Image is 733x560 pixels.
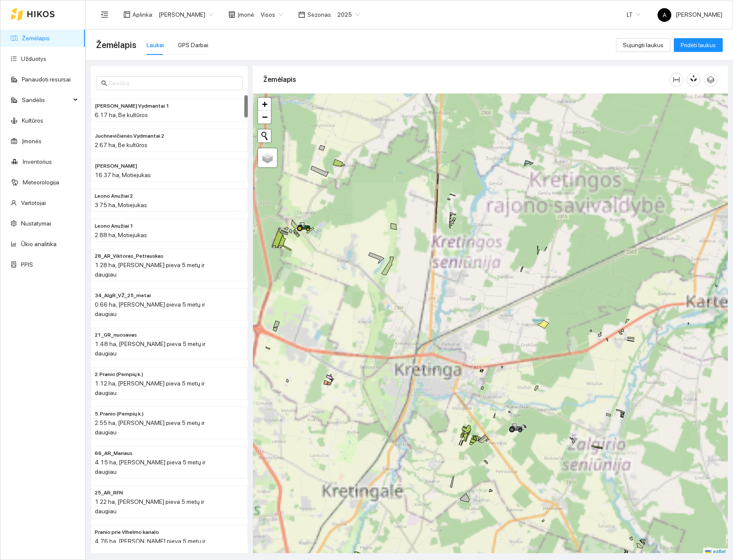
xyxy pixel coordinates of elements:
[674,38,723,52] button: Pridėti laukus
[95,292,151,300] span: 34_AlgR_VŽ_25_metai
[21,241,57,247] a: Ūkio analitika
[670,73,683,87] button: column-width
[95,528,159,536] span: Pranio prie Vlhelmo kanalo
[22,138,42,145] a: Įmonės
[23,179,59,186] a: Meteorologija
[95,232,147,238] span: 2.88 ha, Motiejukas
[101,11,108,18] span: menu-fold
[627,8,640,21] span: LT
[674,42,723,48] a: Pridėti laukus
[228,11,235,18] span: shop
[262,111,267,122] span: −
[670,76,683,83] span: column-width
[22,76,71,83] a: Panaudoti resursai
[705,549,726,555] a: Leaflet
[262,99,267,109] span: +
[95,489,123,497] span: 25_AR_RFN
[95,142,147,148] span: 2.67 ha, Be kultūros
[109,78,237,88] input: Paieška
[95,419,204,436] span: 2.55 ha, [PERSON_NAME] pieva 5 metų ir daugiau
[95,340,205,357] span: 1.48 ha, [PERSON_NAME] pieva 5 metų ir daugiau
[681,40,716,50] span: Pridėti laukus
[21,220,51,227] a: Nustatymai
[95,262,204,278] span: 1.28 ha, [PERSON_NAME] pieva 5 metų ir daugiau
[21,199,46,206] a: Vartotojai
[298,11,305,18] span: calendar
[21,261,33,268] a: PPIS
[95,301,205,317] span: 0.66 ha, [PERSON_NAME] pieva 5 metų ir daugiau
[616,38,670,52] button: Sujungti laukus
[616,42,670,48] a: Sujungti laukus
[178,40,208,50] div: GPS Darbai
[96,6,113,23] button: menu-fold
[95,498,204,515] span: 1.22 ha, [PERSON_NAME] pieva 5 metų ir daugiau
[21,55,46,62] a: Užduotys
[101,80,107,86] span: search
[22,35,50,42] a: Žemėlapis
[95,202,147,208] span: 3.75 ha, Motiejukas
[237,10,255,19] span: Įmonė :
[22,91,71,108] span: Sandėlis
[258,148,277,167] a: Layers
[307,10,332,19] span: Sezonas :
[95,459,205,475] span: 4.15 ha, [PERSON_NAME] pieva 5 metų ir daugiau
[658,11,722,18] span: [PERSON_NAME]
[95,162,137,170] span: Leono Lūgnaliai
[159,8,213,21] span: Andrius Rimgaila
[95,380,204,396] span: 1.12 ha, [PERSON_NAME] pieva 5 metų ir daugiau
[23,158,52,165] a: Inventorius
[95,222,133,230] span: Leono Anužiai 1
[95,538,205,554] span: 4.76 ha, [PERSON_NAME] pieva 5 metų ir daugiau
[95,252,163,260] span: 28_AR_Viktoras_Petrauskas
[337,8,360,21] span: 2025
[95,449,132,458] span: 66_AR_Mariaus
[95,192,133,200] span: Leono Anužiai 2
[663,8,667,22] span: A
[258,98,271,111] a: Zoom in
[95,102,169,110] span: Juchnevičienės Vydmantai 1
[96,38,136,52] span: Žemėlapis
[95,172,151,178] span: 16.37 ha, Motiejukas
[261,8,283,21] span: Visos
[95,331,137,339] span: 21_GR_nuosavas
[132,10,153,19] span: Aplinka :
[258,111,271,123] a: Zoom out
[22,117,43,124] a: Kultūros
[95,410,144,418] span: 5. Pranio (Pempių k.)
[147,40,164,50] div: Laukai
[263,67,670,92] div: Žemėlapis
[95,370,143,379] span: 2. Pranio (Pempių k.)
[623,40,664,50] span: Sujungti laukus
[123,11,130,18] span: layout
[258,129,271,142] button: Initiate a new search
[95,111,148,118] span: 6.17 ha, Be kultūros
[95,132,164,140] span: Juchnevičienės Vydmantai 2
